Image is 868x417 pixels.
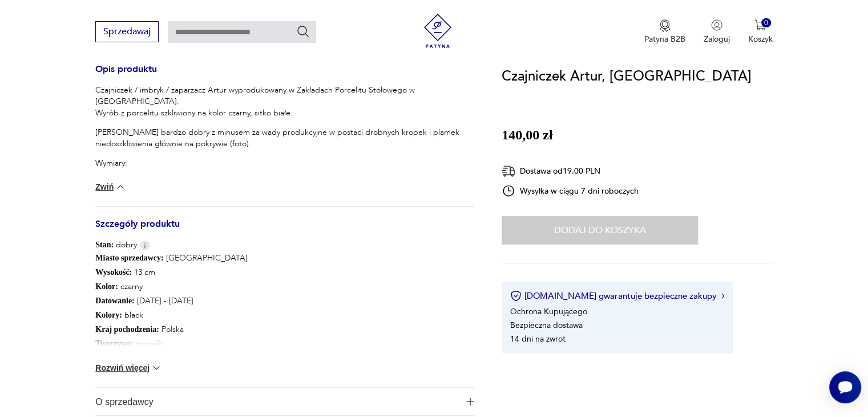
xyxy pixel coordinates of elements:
[95,362,162,374] button: Rozwiń więcej
[95,181,126,193] button: Zwiń
[95,158,474,181] p: Wymiary: 13 x 19 x 11 cm
[466,398,474,406] img: Ikona plusa
[711,19,722,31] img: Ikonka użytkownika
[140,240,150,250] img: Info icon
[704,34,730,45] p: Zaloguj
[421,14,455,48] img: Patyna - sklep z meblami i dekoracjami vintage
[510,290,724,302] button: [DOMAIN_NAME] gwarantuje bezpieczne zakupy
[502,184,639,198] div: Wysyłka w ciągu 7 dni roboczych
[761,18,771,28] div: 0
[829,371,861,403] iframe: Smartsupp widget button
[95,282,118,291] b: Kolor:
[748,34,773,45] p: Koszyk
[510,320,583,331] li: Bezpieczna dostawa
[502,164,515,178] img: Ikona dostawy
[95,265,393,279] p: 13 cm
[95,268,132,276] b: Wysokość :
[95,325,159,334] b: Kraj pochodzenia :
[659,19,671,32] img: Ikona medalu
[95,85,474,119] p: Czajniczek / imbryk / zaparzacz Artur wyprodukowany w Zakładach Porcelitu Stołowego w [GEOGRAPHIC...
[95,336,393,351] p: porcelit
[95,388,474,415] button: Ikona plusaO sprzedawcy
[502,164,639,178] div: Dostawa od 19,00 PLN
[95,294,393,308] p: [DATE] - [DATE]
[721,293,725,299] img: Ikona strzałki w prawo
[644,19,685,45] button: Patyna B2B
[95,239,137,251] span: dobry
[95,66,474,85] h3: Opis produktu
[510,290,522,302] img: Ikona certyfikatu
[644,34,685,45] p: Patyna B2B
[95,308,393,322] p: black
[296,25,310,38] button: Szukaj
[502,66,752,87] h1: Czajniczek Artur, [GEOGRAPHIC_DATA]
[754,19,766,31] img: Ikona koszyka
[95,254,163,262] b: Miasto sprzedawcy :
[502,124,552,146] p: 140,00 zł
[95,388,458,415] span: O sprzedawcy
[115,181,126,193] img: chevron down
[95,296,134,305] b: Datowanie :
[95,127,474,150] p: [PERSON_NAME] bardzo dobry z minusem za wady produkcyjne w postaci drobnych kropek i plamek niedo...
[95,339,134,348] b: Tworzywo :
[95,251,393,265] p: [GEOGRAPHIC_DATA]
[95,240,114,249] b: Stan:
[644,19,685,45] a: Ikona medaluPatyna B2B
[95,29,159,37] a: Sprzedawaj
[151,362,162,374] img: chevron down
[748,19,773,45] button: 0Koszyk
[510,334,566,344] li: 14 dni na zwrot
[95,322,393,336] p: Polska
[95,279,393,294] p: czarny
[95,220,474,239] h3: Szczegóły produktu
[704,19,730,45] button: Zaloguj
[510,306,587,317] li: Ochrona Kupującego
[95,21,159,42] button: Sprzedawaj
[95,311,122,319] b: Kolory :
